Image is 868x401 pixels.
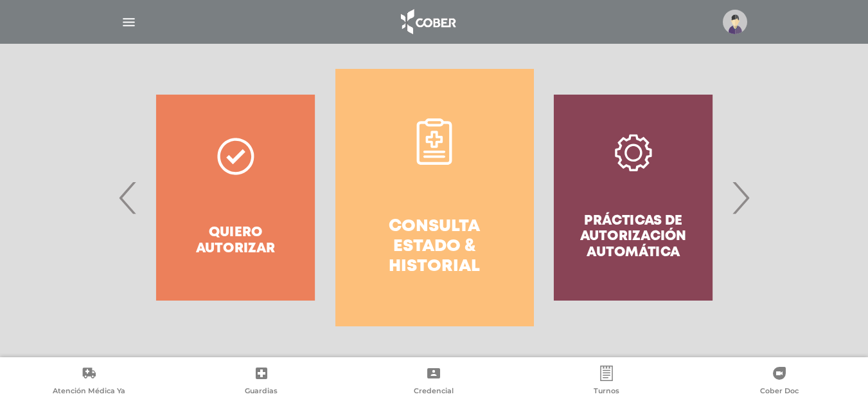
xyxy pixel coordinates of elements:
a: Cober Doc [693,366,865,398]
span: Cober Doc [760,386,799,398]
a: Turnos [520,366,693,398]
span: Previous [116,163,141,232]
h4: Consulta estado & historial [359,217,511,277]
span: Atención Médica Ya [53,386,125,398]
a: Consulta estado & historial [335,69,534,326]
span: Guardias [245,386,278,398]
a: Atención Médica Ya [3,366,175,398]
a: Guardias [175,366,348,398]
img: Cober_menu-lines-white.svg [121,14,137,30]
a: Credencial [348,366,520,398]
span: Next [728,163,753,232]
span: Turnos [594,386,619,398]
img: logo_cober_home-white.png [394,6,461,37]
img: profile-placeholder.svg [723,10,747,34]
span: Credencial [414,386,454,398]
